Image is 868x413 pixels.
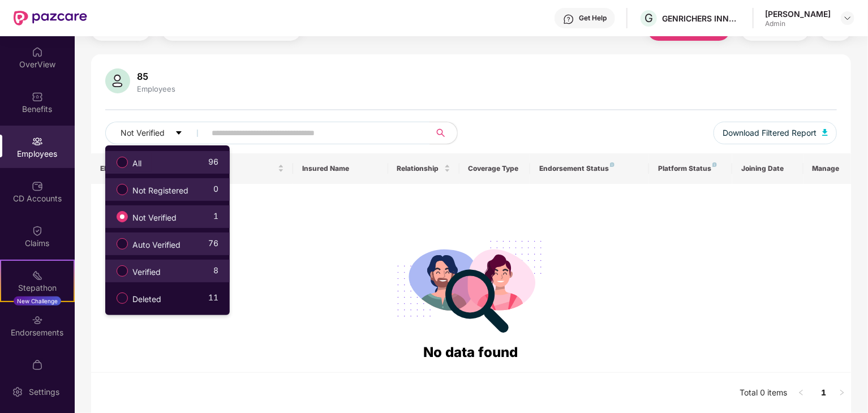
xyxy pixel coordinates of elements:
[213,264,218,281] span: 8
[128,157,146,170] span: All
[100,164,133,173] span: EID
[803,153,851,184] th: Manage
[429,122,458,144] button: search
[397,164,442,173] span: Relationship
[128,266,165,278] span: Verified
[25,386,63,398] div: Settings
[723,127,817,139] span: Download Filtered Report
[644,11,653,25] span: G
[32,180,43,192] img: svg+xml;base64,PHN2ZyBpZD0iQ0RfQWNjb3VudHMiIGRhdGEtbmFtZT0iQ0QgQWNjb3VudHMiIHhtbG5zPSJodHRwOi8vd3...
[732,153,803,184] th: Joining Date
[563,14,574,25] img: svg+xml;base64,PHN2ZyBpZD0iSGVscC0zMngzMiIgeG1sbnM9Imh0dHA6Ly93d3cudzMub3JnLzIwMDAvc3ZnIiB3aWR0aD...
[128,239,185,251] span: Auto Verified
[32,359,43,371] img: svg+xml;base64,PHN2ZyBpZD0iTXlfT3JkZXJzIiBkYXRhLW5hbWU9Ik15IE9yZGVycyIgeG1sbnM9Imh0dHA6Ly93d3cudz...
[579,14,607,23] div: Get Help
[658,164,723,173] div: Platform Status
[815,384,833,402] li: 1
[740,384,788,402] li: Total 0 items
[14,296,61,306] div: New Challenge
[610,162,615,167] img: svg+xml;base64,PHN2ZyB4bWxucz0iaHR0cDovL3d3dy53My5vcmcvMjAwMC9zdmciIHdpZHRoPSI4IiBoZWlnaHQ9IjgiIH...
[833,384,851,402] li: Next Page
[128,293,166,306] span: Deleted
[128,184,193,197] span: Not Registered
[539,164,640,173] div: Endorsement Status
[822,129,828,136] img: svg+xml;base64,PHN2ZyB4bWxucz0iaHR0cDovL3d3dy53My5vcmcvMjAwMC9zdmciIHhtbG5zOnhsaW5rPSJodHRwOi8vd3...
[32,270,43,281] img: svg+xml;base64,PHN2ZyB4bWxucz0iaHR0cDovL3d3dy53My5vcmcvMjAwMC9zdmciIHdpZHRoPSIyMSIgaGVpZ2h0PSIyMC...
[714,122,837,144] button: Download Filtered Report
[765,19,831,28] div: Admin
[32,91,43,102] img: svg+xml;base64,PHN2ZyBpZD0iQmVuZWZpdHMiIHhtbG5zPSJodHRwOi8vd3d3LnczLm9yZy8yMDAwL3N2ZyIgd2lkdGg9Ij...
[135,84,178,93] div: Employees
[293,153,388,184] th: Insured Name
[91,153,151,184] th: EID
[105,122,209,144] button: Not Verifiedcaret-down
[459,153,531,184] th: Coverage Type
[135,71,178,82] div: 85
[213,183,218,199] span: 0
[32,136,43,147] img: svg+xml;base64,PHN2ZyBpZD0iRW1wbG95ZWVzIiB4bWxucz0iaHR0cDovL3d3dy53My5vcmcvMjAwMC9zdmciIHdpZHRoPS...
[14,11,87,25] img: New Pazcare Logo
[815,384,833,401] a: 1
[32,225,43,236] img: svg+xml;base64,PHN2ZyBpZD0iQ2xhaW0iIHhtbG5zPSJodHRwOi8vd3d3LnczLm9yZy8yMDAwL3N2ZyIgd2lkdGg9IjIwIi...
[208,291,218,308] span: 11
[1,282,74,294] div: Stepathon
[792,384,810,402] li: Previous Page
[175,129,183,138] span: caret-down
[792,384,810,402] button: left
[662,13,741,24] div: GENRICHERS INNOVATIONS PRIVATE LIMITED
[208,237,218,253] span: 76
[798,389,805,396] span: left
[12,386,23,398] img: svg+xml;base64,PHN2ZyBpZD0iU2V0dGluZy0yMHgyMCIgeG1sbnM9Imh0dHA6Ly93d3cudzMub3JnLzIwMDAvc3ZnIiB3aW...
[32,315,43,326] img: svg+xml;base64,PHN2ZyBpZD0iRW5kb3JzZW1lbnRzIiB4bWxucz0iaHR0cDovL3d3dy53My5vcmcvMjAwMC9zdmciIHdpZH...
[121,127,165,139] span: Not Verified
[105,68,130,93] img: svg+xml;base64,PHN2ZyB4bWxucz0iaHR0cDovL3d3dy53My5vcmcvMjAwMC9zdmciIHhtbG5zOnhsaW5rPSJodHRwOi8vd3...
[208,156,218,172] span: 96
[833,384,851,402] button: right
[765,8,831,19] div: [PERSON_NAME]
[712,162,717,167] img: svg+xml;base64,PHN2ZyB4bWxucz0iaHR0cDovL3d3dy53My5vcmcvMjAwMC9zdmciIHdpZHRoPSI4IiBoZWlnaHQ9IjgiIH...
[388,153,459,184] th: Relationship
[32,46,43,58] img: svg+xml;base64,PHN2ZyBpZD0iSG9tZSIgeG1sbnM9Imh0dHA6Ly93d3cudzMub3JnLzIwMDAvc3ZnIiB3aWR0aD0iMjAiIG...
[128,212,181,224] span: Not Verified
[839,389,845,396] span: right
[389,227,552,342] img: svg+xml;base64,PHN2ZyB4bWxucz0iaHR0cDovL3d3dy53My5vcmcvMjAwMC9zdmciIHdpZHRoPSIyODgiIGhlaWdodD0iMj...
[843,14,852,23] img: svg+xml;base64,PHN2ZyBpZD0iRHJvcGRvd24tMzJ4MzIiIHhtbG5zPSJodHRwOi8vd3d3LnczLm9yZy8yMDAwL3N2ZyIgd2...
[213,210,218,226] span: 1
[429,128,452,137] span: search
[424,344,518,360] span: No data found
